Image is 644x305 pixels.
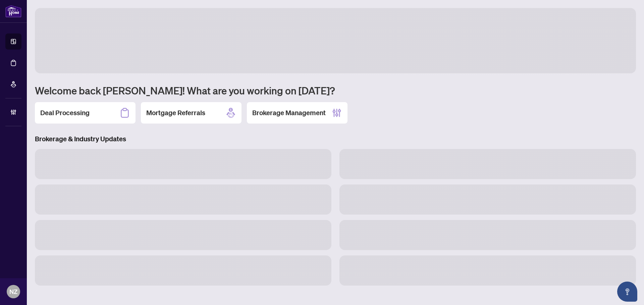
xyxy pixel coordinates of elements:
[40,108,90,118] h2: Deal Processing
[617,282,637,302] button: Open asap
[146,108,205,118] h2: Mortgage Referrals
[5,5,21,17] img: logo
[252,108,326,118] h2: Brokerage Management
[9,287,17,296] span: NZ
[35,134,636,144] h3: Brokerage & Industry Updates
[35,84,636,97] h1: Welcome back [PERSON_NAME]! What are you working on [DATE]?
